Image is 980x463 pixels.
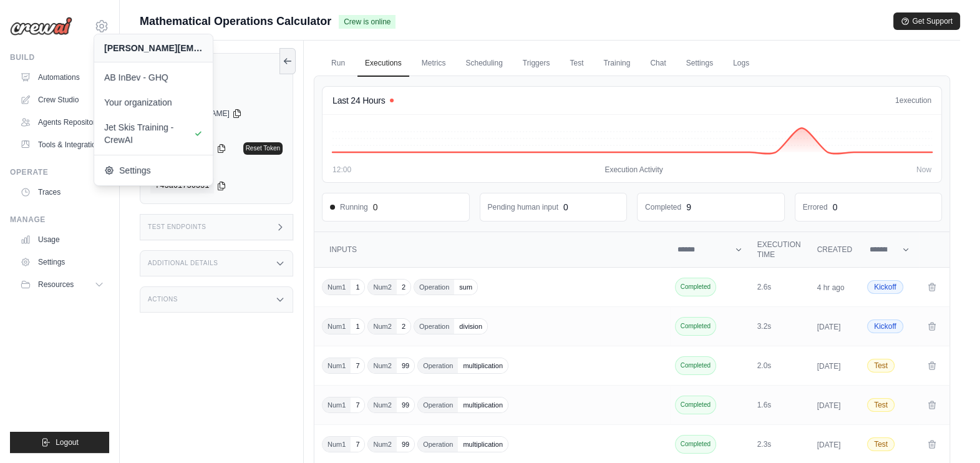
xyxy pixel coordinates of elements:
[867,437,895,451] span: Test
[148,296,178,303] h3: Actions
[148,223,206,231] h3: Test Endpoints
[867,319,903,333] span: Kickoff
[104,71,203,84] span: AB InBev - GHQ
[397,437,414,452] span: 99
[357,51,409,77] a: Executions
[833,201,838,213] div: 0
[10,167,109,177] div: Operate
[803,202,828,212] dd: Errored
[351,280,364,295] span: 1
[339,15,395,29] span: Crew is online
[675,396,716,414] span: Completed
[397,358,414,373] span: 99
[488,202,558,212] dd: Pending human input
[10,52,109,62] div: Build
[916,165,931,175] span: Now
[10,215,109,225] div: Manage
[314,232,670,268] th: Inputs
[397,280,410,295] span: 2
[150,178,214,193] code: f43a61730331
[675,356,716,375] span: Completed
[10,432,109,453] button: Logout
[604,165,662,175] span: Execution Activity
[867,280,903,294] span: Kickoff
[397,397,414,412] span: 99
[323,397,351,412] span: Num1
[15,230,109,250] a: Usage
[895,95,931,105] div: execution
[15,67,109,87] a: Automations
[757,400,802,410] div: 1.6s
[418,437,458,452] span: Operation
[368,280,396,295] span: Num2
[15,182,109,202] a: Traces
[94,90,213,115] a: Your organization
[679,51,720,77] a: Settings
[243,142,283,155] a: Reset Token
[330,202,368,212] span: Running
[38,280,74,290] span: Resources
[15,275,109,295] button: Resources
[757,321,802,331] div: 3.2s
[150,129,283,139] label: Bearer Token
[562,51,591,77] a: Test
[817,323,841,331] time: [DATE]
[810,232,860,268] th: Created
[373,201,378,213] div: 0
[56,437,79,447] span: Logout
[895,96,900,105] span: 1
[458,397,508,412] span: multiplication
[817,441,841,449] time: [DATE]
[332,165,351,175] span: 12:00
[15,252,109,272] a: Settings
[686,201,691,213] div: 9
[918,403,980,463] iframe: Chat Widget
[757,282,802,292] div: 2.6s
[150,96,283,106] label: API URL
[323,280,351,295] span: Num1
[351,319,364,334] span: 1
[104,42,203,54] div: [PERSON_NAME][EMAIL_ADDRESS][DOMAIN_NAME]
[596,51,638,77] a: Training
[140,12,331,30] span: Mathematical Operations Calculator
[10,17,72,36] img: Logo
[324,51,352,77] a: Run
[94,115,213,152] a: Jet Skis Training - CrewAI
[515,51,558,77] a: Triggers
[368,319,396,334] span: Num2
[150,76,283,86] div: Crew is online
[675,278,716,296] span: Completed
[867,359,895,373] span: Test
[104,121,203,146] span: Jet Skis Training - CrewAI
[817,401,841,410] time: [DATE]
[458,358,508,373] span: multiplication
[454,280,477,295] span: sum
[94,158,213,183] a: Settings
[414,51,454,77] a: Metrics
[757,361,802,371] div: 2.0s
[323,358,351,373] span: Num1
[414,280,454,295] span: Operation
[414,319,454,334] span: Operation
[351,397,364,412] span: 7
[104,164,203,177] span: Settings
[725,51,757,77] a: Logs
[150,166,283,176] label: User Bearer Token
[458,51,510,77] a: Scheduling
[867,398,895,412] span: Test
[332,94,385,107] h4: Last 24 Hours
[675,435,716,454] span: Completed
[351,358,364,373] span: 7
[645,202,681,212] dd: Completed
[323,437,351,452] span: Num1
[15,90,109,110] a: Crew Studio
[675,317,716,336] span: Completed
[368,397,396,412] span: Num2
[323,319,351,334] span: Num1
[15,112,109,132] a: Agents Repository
[397,319,410,334] span: 2
[351,437,364,452] span: 7
[817,362,841,371] time: [DATE]
[148,260,218,267] h3: Additional Details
